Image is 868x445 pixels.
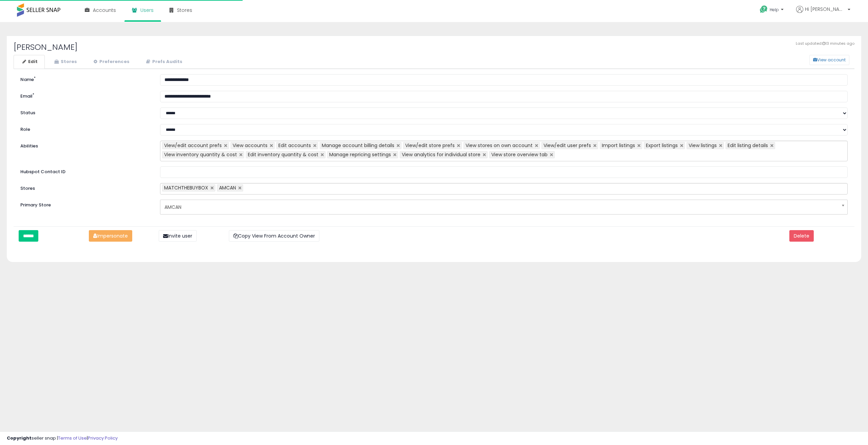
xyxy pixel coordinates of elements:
[15,91,155,100] label: Email
[602,142,635,149] span: Import listings
[219,184,236,191] span: AMCAN
[322,142,394,149] span: Manage account billing details
[89,230,132,242] button: Impersonate
[164,151,237,158] span: View inventory quantity & cost
[809,55,849,65] button: View account
[491,151,548,158] span: View store overview tab
[137,55,190,69] a: Prefs Audits
[229,230,319,242] button: Copy View From Account Owner
[405,142,455,149] span: View/edit store prefs
[759,5,768,14] i: Get Help
[15,107,155,116] label: Status
[728,142,768,149] span: Edit listing details
[164,142,222,149] span: View/edit account prefs
[689,142,717,149] span: View listings
[15,200,155,208] label: Primary Store
[14,55,45,69] a: Edit
[329,151,391,158] span: Manage repricing settings
[646,142,678,149] span: Export listings
[233,142,268,149] span: View accounts
[796,6,850,21] a: Hi [PERSON_NAME]
[805,6,846,13] span: Hi [PERSON_NAME]
[15,183,155,192] label: Stores
[248,151,318,158] span: Edit inventory quantity & cost
[770,7,779,13] span: Help
[140,7,154,14] span: Users
[15,166,155,175] label: Hubspot Contact ID
[85,55,137,69] a: Preferences
[159,230,197,242] button: Invite user
[278,142,311,149] span: Edit accounts
[164,201,834,213] span: AMCAN
[45,55,84,69] a: Stores
[14,43,854,52] h2: [PERSON_NAME]
[164,184,208,191] span: MATCHTHEBUYBOX
[466,142,533,149] span: View stores on own account
[15,74,155,83] label: Name
[15,124,155,133] label: Role
[20,143,38,149] label: Abilities
[796,41,854,46] span: Last updated: 13 minutes ago
[93,7,116,14] span: Accounts
[789,230,814,242] button: Delete
[544,142,591,149] span: View/edit user prefs
[804,55,814,65] a: View account
[177,7,192,14] span: Stores
[402,151,480,158] span: View analytics for individual store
